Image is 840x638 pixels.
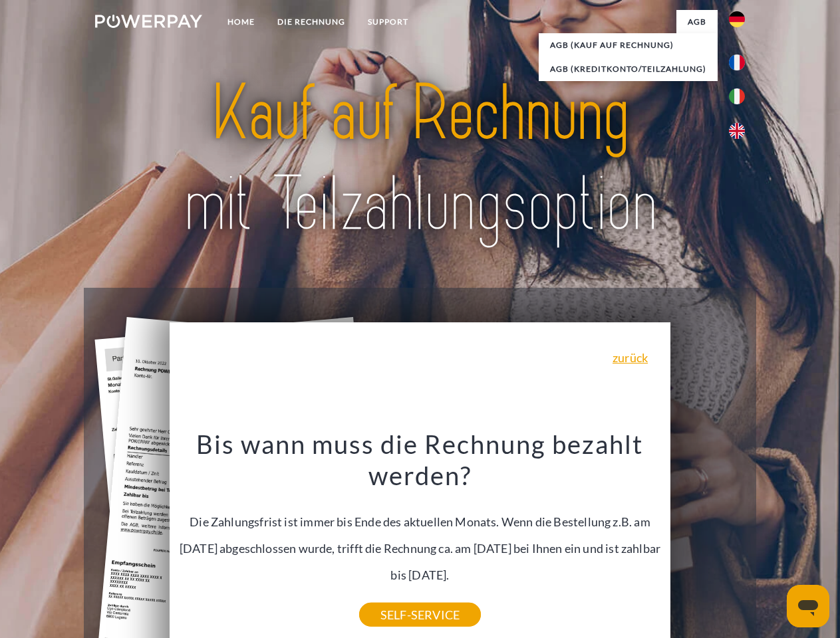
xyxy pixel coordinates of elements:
[178,428,663,615] div: Die Zahlungsfrist ist immer bis Ende des aktuellen Monats. Wenn die Bestellung z.B. am [DATE] abg...
[729,54,745,70] img: fr
[787,585,829,627] iframe: Schaltfläche zum Öffnen des Messaging-Fensters
[127,64,713,255] img: title-powerpay_de.svg
[95,15,202,28] img: logo-powerpay-white.svg
[266,10,356,34] a: DIE RECHNUNG
[729,123,745,139] img: en
[178,428,663,492] h3: Bis wann muss die Rechnung bezahlt werden?
[729,11,745,27] img: de
[356,10,420,34] a: SUPPORT
[539,33,718,57] a: AGB (Kauf auf Rechnung)
[613,352,648,364] a: zurück
[359,603,481,627] a: SELF-SERVICE
[539,57,718,81] a: AGB (Kreditkonto/Teilzahlung)
[216,10,266,34] a: Home
[729,88,745,104] img: it
[676,10,718,34] a: agb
